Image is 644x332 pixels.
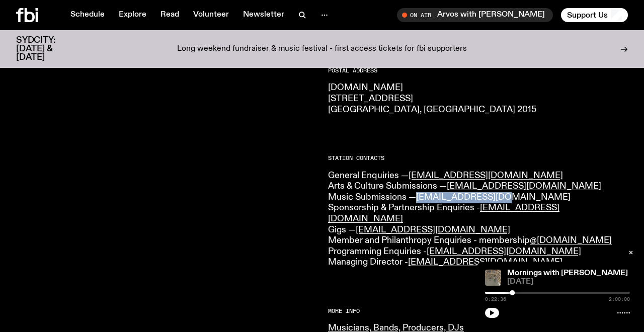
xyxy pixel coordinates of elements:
[328,68,628,73] h2: Postal Address
[447,182,601,191] a: [EMAIL_ADDRESS][DOMAIN_NAME]
[113,8,152,22] a: Explore
[154,8,185,22] a: Read
[237,8,290,22] a: Newsletter
[561,8,628,22] button: Support Us
[328,171,628,268] p: General Enquiries — Arts & Culture Submissions — Music Submissions — Sponsorship & Partnership En...
[609,297,630,302] span: 2:00:00
[416,193,571,202] a: [EMAIL_ADDRESS][DOMAIN_NAME]
[328,82,628,115] p: [DOMAIN_NAME] [STREET_ADDRESS] [GEOGRAPHIC_DATA], [GEOGRAPHIC_DATA] 2015
[485,297,506,302] span: 0:22:36
[328,203,559,223] a: [EMAIL_ADDRESS][DOMAIN_NAME]
[427,247,581,256] a: [EMAIL_ADDRESS][DOMAIN_NAME]
[507,278,630,286] span: [DATE]
[328,308,628,314] h2: More Info
[507,269,628,277] a: Mornings with [PERSON_NAME]
[567,11,608,20] span: Support Us
[187,8,235,22] a: Volunteer
[530,236,612,245] a: @[DOMAIN_NAME]
[408,258,562,267] a: [EMAIL_ADDRESS][DOMAIN_NAME]
[328,155,628,161] h2: Station Contacts
[356,225,510,234] a: [EMAIL_ADDRESS][DOMAIN_NAME]
[177,45,467,54] p: Long weekend fundraiser & music festival - first access tickets for fbi supporters
[409,171,563,180] a: [EMAIL_ADDRESS][DOMAIN_NAME]
[16,36,80,62] h3: SYDCITY: [DATE] & [DATE]
[64,8,111,22] a: Schedule
[397,8,553,22] button: On AirArvos with [PERSON_NAME]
